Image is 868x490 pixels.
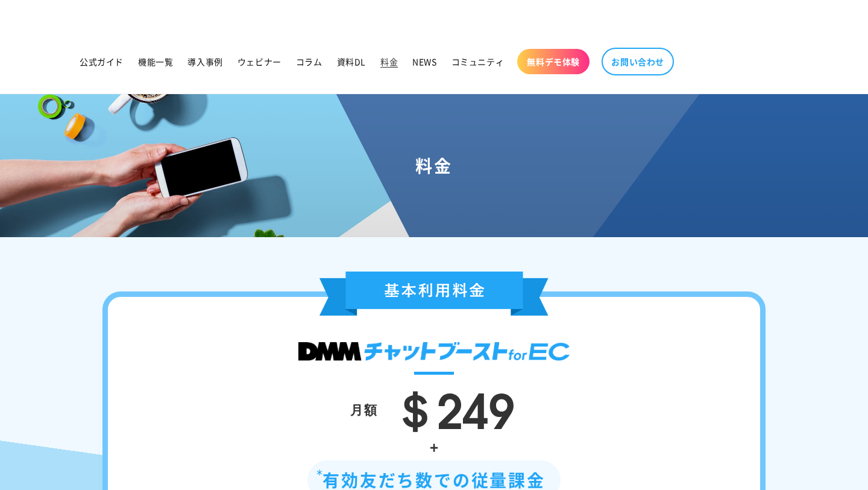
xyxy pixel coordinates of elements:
span: 無料デモ体験 [527,56,580,67]
a: NEWS [405,49,444,74]
div: + [144,434,724,460]
span: コミュニティ [451,56,505,67]
img: 基本利用料金 [319,272,549,316]
a: ウェビナー [230,49,289,74]
a: 導入事例 [180,49,230,74]
span: 公式ガイド [80,56,124,67]
a: 機能一覧 [131,49,180,74]
span: NEWS [412,56,436,67]
a: 公式ガイド [72,49,131,74]
a: コミュニティ [444,49,512,74]
a: コラム [289,49,330,74]
div: 月額 [350,398,378,421]
h1: 料金 [14,154,854,176]
span: 導入事例 [187,56,222,67]
a: 無料デモ体験 [517,49,590,74]
a: 料金 [373,49,405,74]
a: お問い合わせ [602,48,674,75]
span: 資料DL [337,56,366,67]
img: DMMチャットブースト [298,342,570,361]
span: 料金 [380,56,398,67]
a: 資料DL [330,49,373,74]
span: 機能一覧 [138,56,173,67]
span: ＄249 [391,371,515,442]
span: コラム [296,56,322,67]
span: ウェビナー [237,56,281,67]
span: お問い合わせ [611,56,664,67]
